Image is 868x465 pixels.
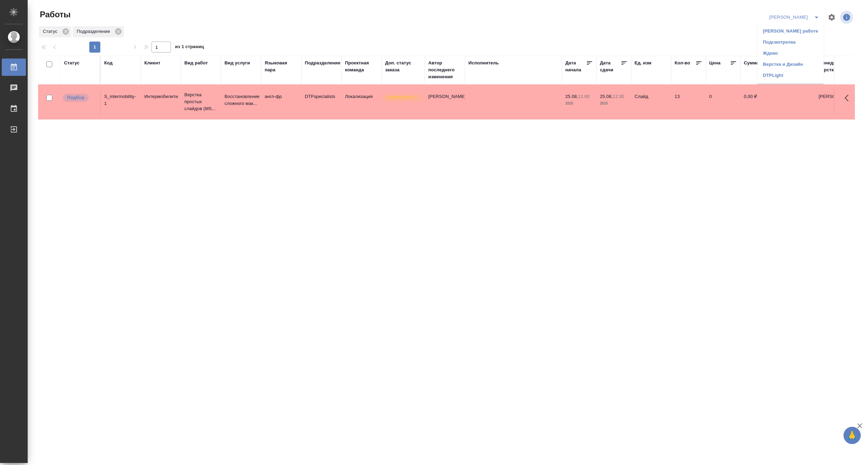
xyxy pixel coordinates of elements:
div: Доп. статус заказа [385,60,422,73]
span: 🙏 [847,428,858,443]
li: Ждемс [758,48,824,59]
span: из 1 страниц [175,43,204,53]
td: DTPspecialists [301,90,342,114]
p: Подбор [67,94,84,101]
p: 12:30 [613,94,624,99]
div: Статус [39,26,71,37]
div: Цена [709,60,721,66]
div: Дата сдачи [600,60,621,73]
li: DTPLight [758,70,824,81]
p: Интермобилити [144,93,178,100]
div: Сумма [744,60,759,66]
td: 0 [706,90,741,114]
td: 0,00 ₽ [741,90,775,114]
div: Исполнитель [469,60,499,66]
div: split button [768,12,824,23]
td: [PERSON_NAME] [425,90,465,114]
span: Посмотреть информацию [840,11,855,24]
div: Можно подбирать исполнителей [62,93,97,102]
div: Проектная команда [345,60,378,73]
td: Локализация [342,90,382,114]
div: Вид работ [184,60,208,66]
li: Подсмотрелка [758,37,824,48]
p: Восстановление сложного мак... [225,93,258,107]
p: 11:00 [578,94,590,99]
li: Верстка и Дизайн [758,59,824,70]
td: Слайд [631,90,671,114]
div: Автор последнего изменения [428,60,462,80]
p: 25.08, [566,94,578,99]
div: Ед. изм [635,60,652,66]
p: [DEMOGRAPHIC_DATA] [387,94,421,101]
div: Подразделение [73,26,124,37]
button: Здесь прячутся важные кнопки [841,90,857,106]
div: Дата начала [566,60,586,73]
p: 2025 [566,100,593,107]
div: Подразделение [305,60,341,66]
p: 2025 [600,100,628,107]
span: Работы [38,9,71,20]
div: Клиент [144,60,160,66]
span: Настроить таблицу [824,9,840,26]
td: 13 [671,90,706,114]
div: Языковая пара [265,60,298,73]
p: Подразделение [77,28,112,35]
p: 25.08, [600,94,613,99]
div: Статус [64,60,80,66]
p: Статус [43,28,60,35]
td: англ-фр [261,90,301,114]
li: [PERSON_NAME] работе [758,26,824,37]
button: 🙏 [844,427,861,444]
div: Вид услуги [225,60,250,66]
div: S_intermobility-1 [104,93,137,107]
p: [PERSON_NAME] [819,93,852,100]
p: Верстка простых слайдов (MS... [184,91,218,112]
div: Код [104,60,112,66]
div: Кол-во [675,60,690,66]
